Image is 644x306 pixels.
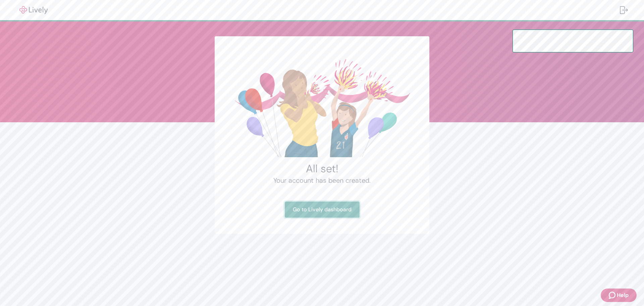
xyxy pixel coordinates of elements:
[617,291,629,299] span: Help
[231,162,413,175] h2: All set!
[285,202,360,218] a: Go to Lively dashboard
[231,175,413,185] h4: Your account has been created.
[614,2,633,18] button: Log out
[15,6,52,14] img: Lively
[601,289,637,302] button: Zendesk support iconHelp
[609,291,617,299] svg: Zendesk support icon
